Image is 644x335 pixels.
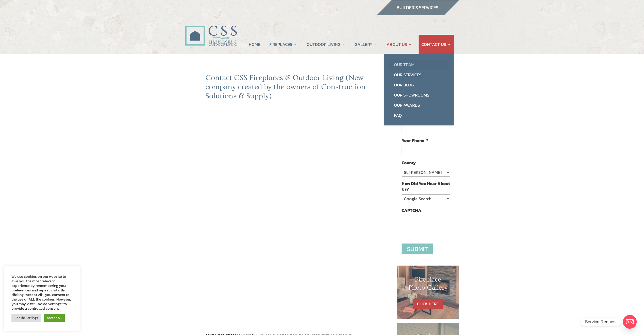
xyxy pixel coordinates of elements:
[402,181,450,192] label: How Did You Hear About Us?
[269,35,297,54] a: FIREPLACES
[44,314,65,322] a: Accept All
[11,274,72,311] div: We use cookies on our website to give you the most relevant experience by remembering your prefer...
[402,160,416,165] label: County
[389,60,449,70] a: Our Team
[623,315,637,329] a: Email
[402,216,479,235] iframe: reCAPTCHA
[389,80,449,90] a: Our Blog
[402,208,421,213] label: CAPTCHA
[389,110,449,120] a: FAQ
[407,276,449,294] h1: Fireplace Photo Gallery
[413,299,443,309] a: CLICK HERE
[389,70,449,80] a: Our Services
[389,100,449,110] a: Our Awards
[387,35,412,54] a: ABOUT US
[307,35,345,54] a: OUTDOOR LIVING
[185,12,237,48] img: CSS Fireplaces & Outdoor Living (Formerly Construction Solutions & Supply)- Jacksonville Ormond B...
[402,138,428,143] label: Your Phone
[355,35,377,54] a: GALLERY
[11,314,41,322] a: Cookie Settings
[389,90,449,100] a: Our Showrooms
[402,244,433,255] input: Submit
[376,10,459,17] a: builder services construction supply
[249,35,260,54] a: HOME
[421,35,451,54] a: CONTACT US
[205,73,368,103] h2: Contact CSS Fireplaces & Outdoor Living (New company created by the owners of Construction Soluti...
